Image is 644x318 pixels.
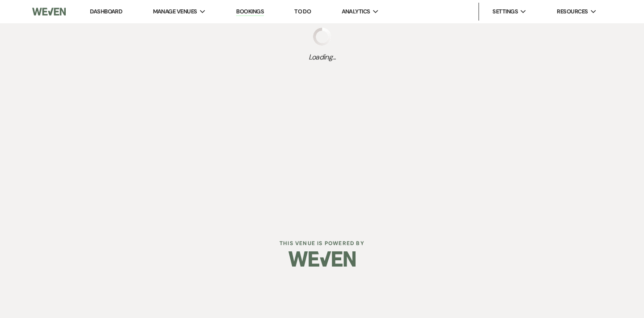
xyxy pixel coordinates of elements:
[309,52,336,63] span: Loading...
[236,8,264,16] a: Bookings
[294,8,311,15] a: To Do
[32,2,66,21] img: Weven Logo
[313,28,331,46] img: loading spinner
[288,243,356,275] img: Weven Logo
[557,7,588,16] span: Resources
[342,7,370,16] span: Analytics
[492,7,518,16] span: Settings
[153,7,197,16] span: Manage Venues
[90,8,122,15] a: Dashboard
